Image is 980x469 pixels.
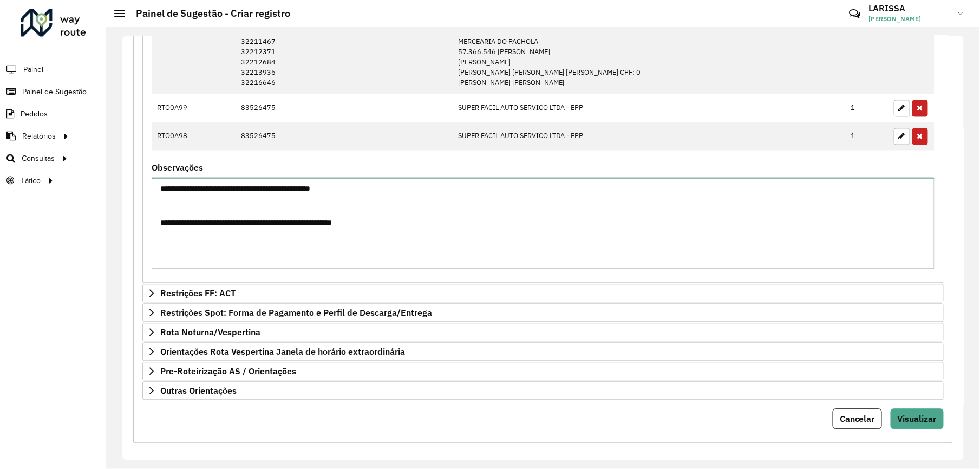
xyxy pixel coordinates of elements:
a: Rota Noturna/Vespertina [142,323,944,342]
span: Tático [21,175,41,186]
span: Orientações Rota Vespertina Janela de horário extraordinária [160,348,405,356]
h2: Painel de Sugestão - Criar registro [125,8,290,19]
a: Restrições Spot: Forma de Pagamento e Perfil de Descarga/Entrega [142,304,944,322]
td: 83526475 [236,122,453,151]
span: [PERSON_NAME] [869,14,950,24]
span: Outras Orientações [160,387,237,395]
td: RTO0A99 [152,94,236,122]
td: SUPER FACIL AUTO SERVICO LTDA - EPP [452,122,845,151]
span: Visualizar [898,414,937,425]
span: Consultas [22,153,55,164]
span: Pre-Roteirização AS / Orientações [160,367,296,376]
span: Pedidos [21,108,48,120]
a: Pre-Roteirização AS / Orientações [142,362,944,381]
a: Contato Rápido [843,2,866,25]
a: Orientações Rota Vespertina Janela de horário extraordinária [142,343,944,361]
a: Restrições FF: ACT [142,284,944,303]
td: 83526475 [236,94,453,122]
span: Restrições Spot: Forma de Pagamento e Perfil de Descarga/Entrega [160,309,432,317]
span: Painel [23,64,43,75]
a: Outras Orientações [142,382,944,400]
td: SUPER FACIL AUTO SERVICO LTDA - EPP [452,94,845,122]
span: Painel de Sugestão [22,86,87,97]
button: Visualizar [891,409,944,429]
span: Cancelar [840,414,875,425]
span: Relatórios [22,131,56,142]
span: Rota Noturna/Vespertina [160,328,260,337]
td: 1 [845,94,888,122]
button: Cancelar [833,409,882,429]
td: 1 [845,122,888,151]
h3: LARISSA [869,3,950,14]
td: RTO0A98 [152,122,236,151]
span: Restrições FF: ACT [160,289,236,298]
label: Observações [152,161,203,174]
